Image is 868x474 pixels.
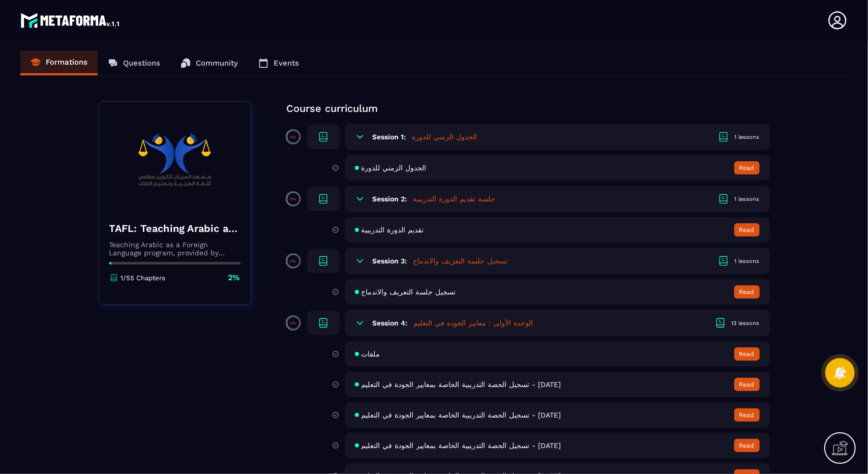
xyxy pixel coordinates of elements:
span: تسجيل جلسة التعريف والاندماج [362,288,456,296]
button: Read [734,347,760,361]
img: logo [20,10,121,31]
p: Course curriculum [287,101,770,115]
div: 1 lessons [735,195,760,203]
button: Read [734,378,760,391]
button: Read [734,439,760,452]
h6: Session 2: [373,195,407,203]
div: 13 lessons [732,319,760,327]
h6: Session 3: [373,257,407,265]
button: Read [734,285,760,299]
h5: جلسة تقديم الدورة التدريبية [413,194,496,204]
p: Teaching Arabic as a Foreign Language program, provided by AlMeezan Academy in the [GEOGRAPHIC_DATA] [109,241,241,257]
h5: الجدول الزمني للدورة [412,132,477,142]
button: Read [734,161,760,174]
div: 1 lessons [735,257,760,265]
p: 0% [290,321,296,325]
span: الجدول الزمني للدورة [362,164,427,172]
p: 1/55 Chapters [121,274,166,282]
p: 0% [290,135,296,139]
h5: تسجيل جلسة التعريف والاندماج [413,256,508,266]
span: ملفات [362,350,380,358]
div: 1 lessons [735,133,760,141]
button: Read [734,223,760,236]
img: banner [107,109,243,211]
h4: TAFL: Teaching Arabic as a Foreign Language program [109,221,241,235]
span: تقديم الدورة التدريبية [362,226,424,234]
h6: Session 4: [373,319,408,327]
span: تسجيل الحصة التدريبية الخاصة بمعايير الجودة في التعليم - [DATE] [362,411,561,419]
span: تسجيل الحصة التدريبية الخاصة بمعايير الجودة في التعليم - [DATE] [362,441,561,450]
h5: الوحدة الأولى : معايير الجودة في التعليم [414,318,533,328]
p: 0% [290,259,296,263]
h6: Session 1: [373,133,406,141]
p: 2% [228,272,241,283]
p: 0% [290,197,296,201]
span: تسجيل الحصة التدريبية الخاصة بمعايير الجودة في التعليم - [DATE] [362,380,561,389]
button: Read [734,408,760,422]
